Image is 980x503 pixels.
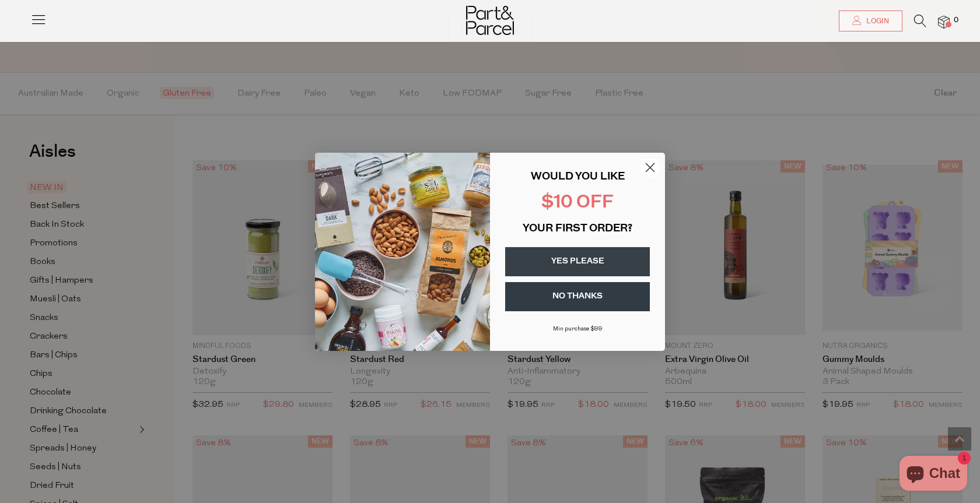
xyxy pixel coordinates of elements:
[640,157,660,178] button: Close dialog
[315,153,490,351] img: 43fba0fb-7538-40bc-babb-ffb1a4d097bc.jpeg
[938,16,950,28] a: 0
[553,326,603,332] span: Min purchase $99
[541,194,614,212] span: $10 OFF
[531,172,625,182] span: WOULD YOU LIKE
[505,247,650,276] button: YES PLEASE
[523,224,632,234] span: YOUR FIRST ORDER?
[951,15,961,26] span: 0
[896,456,971,494] inbox-online-store-chat: Shopify online store chat
[466,6,514,35] img: Part&Parcel
[505,282,650,311] button: NO THANKS
[839,10,902,31] a: Login
[863,16,889,26] span: Login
